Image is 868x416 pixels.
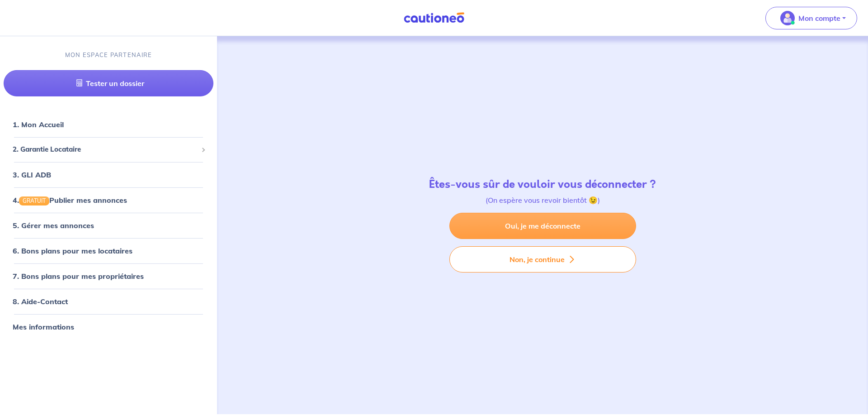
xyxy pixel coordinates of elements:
div: Mes informations [4,318,213,336]
button: illu_account_valid_menu.svgMon compte [765,7,857,29]
p: Mon compte [798,13,840,24]
a: 5. Gérer mes annonces [13,221,94,230]
a: 4.GRATUITPublier mes annonces [13,196,127,205]
div: 4.GRATUITPublier mes annonces [4,191,213,209]
a: Oui, je me déconnecte [449,213,636,239]
a: 6. Bons plans pour mes locataires [13,246,132,255]
div: 6. Bons plans pour mes locataires [4,242,213,260]
div: 2. Garantie Locataire [4,141,213,158]
div: 3. GLI ADB [4,166,213,184]
button: Non, je continue [449,246,636,273]
div: 8. Aide-Contact [4,292,213,311]
a: Mes informations [13,322,74,331]
p: MON ESPACE PARTENAIRE [65,51,152,59]
div: 7. Bons plans pour mes propriétaires [4,267,213,285]
p: (On espère vous revoir bientôt 😉) [429,195,656,206]
div: 5. Gérer mes annonces [4,216,213,234]
div: 1. Mon Accueil [4,115,213,134]
span: 2. Garantie Locataire [13,144,198,155]
a: 8. Aide-Contact [13,297,68,306]
a: Tester un dossier [4,70,213,96]
img: Cautioneo [400,12,468,24]
h4: Êtes-vous sûr de vouloir vous déconnecter ? [429,178,656,191]
img: illu_account_valid_menu.svg [780,11,795,25]
a: 1. Mon Accueil [13,120,64,129]
a: 3. GLI ADB [13,170,51,179]
a: 7. Bons plans pour mes propriétaires [13,272,144,281]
